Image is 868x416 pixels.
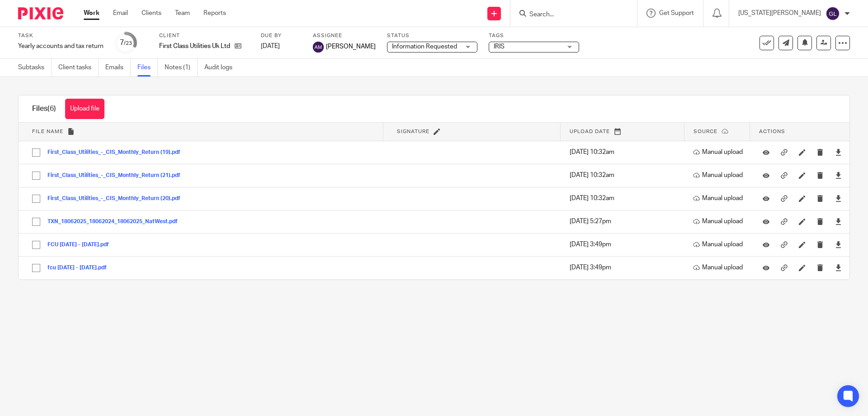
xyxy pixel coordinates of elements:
[159,42,230,51] p: First Class Utilities Uk Ltd
[18,32,104,39] label: Task
[835,263,842,272] a: Download
[397,129,429,134] span: Signature
[392,43,457,50] span: Information Requested
[105,59,131,77] a: Emails
[175,9,190,18] a: Team
[142,9,161,18] a: Clients
[494,43,505,50] span: IRIS
[28,190,45,207] input: Select
[570,148,679,157] p: [DATE] 10:32am
[28,167,45,184] input: Select
[570,240,679,249] p: [DATE] 3:49pm
[47,105,56,112] span: (6)
[693,148,745,157] p: Manual upload
[570,217,679,226] p: [DATE] 5:27pm
[32,129,63,134] span: File name
[835,148,842,157] a: Download
[203,9,226,18] a: Reports
[18,42,104,51] div: Yearly accounts and tax return
[835,194,842,203] a: Download
[137,59,158,77] a: Files
[47,242,116,248] button: FCU [DATE] - [DATE].pdf
[313,32,376,39] label: Assignee
[84,9,99,18] a: Work
[835,171,842,180] a: Download
[165,59,198,77] a: Notes (1)
[489,32,579,39] label: Tags
[28,213,45,230] input: Select
[570,171,679,180] p: [DATE] 10:32am
[204,59,239,77] a: Audit logs
[693,263,745,272] p: Manual upload
[693,194,745,203] p: Manual upload
[570,263,679,272] p: [DATE] 3:49pm
[570,129,610,134] span: Upload date
[113,9,128,18] a: Email
[18,7,63,19] img: Pixie
[28,144,45,161] input: Select
[28,236,45,253] input: Select
[120,38,132,48] div: 7
[47,219,184,225] button: TXN_18062025_18062024_18062025_NatWest.pdf
[28,259,45,277] input: Select
[124,41,132,46] small: /23
[47,149,187,156] button: First_Class_Utilities_-_CIS_Monthly_Return (19).pdf
[261,32,302,39] label: Due by
[159,32,250,39] label: Client
[47,196,187,202] button: First_Class_Utilities_-_CIS_Monthly_Return (20).pdf
[826,6,840,21] img: svg%3E
[738,9,821,18] p: [US_STATE][PERSON_NAME]
[570,194,679,203] p: [DATE] 10:32am
[58,59,99,77] a: Client tasks
[47,265,113,271] button: fcu [DATE] - [DATE].pdf
[693,129,717,134] span: Source
[693,171,745,180] p: Manual upload
[835,240,842,249] a: Download
[47,172,187,179] button: First_Class_Utilities_-_CIS_Monthly_Return (21).pdf
[659,10,694,16] span: Get Support
[528,11,610,19] input: Search
[693,217,745,226] p: Manual upload
[261,43,280,49] span: [DATE]
[326,42,376,51] span: [PERSON_NAME]
[759,129,785,134] span: Actions
[313,42,324,53] img: svg%3E
[835,217,842,226] a: Download
[32,104,56,114] h1: Files
[65,99,104,119] button: Upload file
[387,32,477,39] label: Status
[693,240,745,249] p: Manual upload
[18,59,52,77] a: Subtasks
